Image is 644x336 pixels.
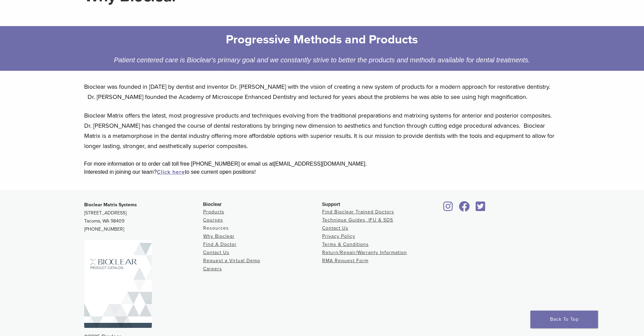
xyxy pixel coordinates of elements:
[203,225,229,231] a: Resources
[84,168,560,176] div: Interested in joining our team? to see current open positions!
[457,205,472,212] a: Bioclear
[108,55,537,65] div: Patient centered care is Bioclear's primary goal and we constantly strive to better the products ...
[113,31,532,48] h2: Progressive Methods and Products
[203,250,230,255] a: Contact Us
[84,240,152,328] img: Bioclear
[203,233,235,239] a: Why Bioclear
[203,217,223,223] a: Courses
[203,209,224,215] a: Products
[322,250,407,255] a: Return/Repair/Warranty Information
[203,266,222,272] a: Careers
[84,82,560,102] p: Bioclear was founded in [DATE] by dentist and inventor Dr. [PERSON_NAME] with the vision of creat...
[84,202,137,208] strong: Bioclear Matrix Systems
[157,169,185,175] a: Click here
[322,241,369,247] a: Terms & Conditions
[203,202,222,207] span: Bioclear
[441,205,455,212] a: Bioclear
[474,205,488,212] a: Bioclear
[322,202,340,207] span: Support
[322,258,368,264] a: RMA Request Form
[84,201,203,233] p: [STREET_ADDRESS] Tacoma, WA 98409 [PHONE_NUMBER]
[203,241,237,247] a: Find A Doctor
[322,225,349,231] a: Contact Us
[84,110,560,151] p: Bioclear Matrix offers the latest, most progressive products and techniques evolving from the tra...
[530,311,598,328] a: Back To Top
[84,160,560,168] div: For more information or to order call toll free [PHONE_NUMBER] or email us at [EMAIL_ADDRESS][DOM...
[322,233,355,239] a: Privacy Policy
[322,209,394,215] a: Find Bioclear Trained Doctors
[203,258,260,264] a: Request a Virtual Demo
[322,217,393,223] a: Technique Guides, IFU & SDS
